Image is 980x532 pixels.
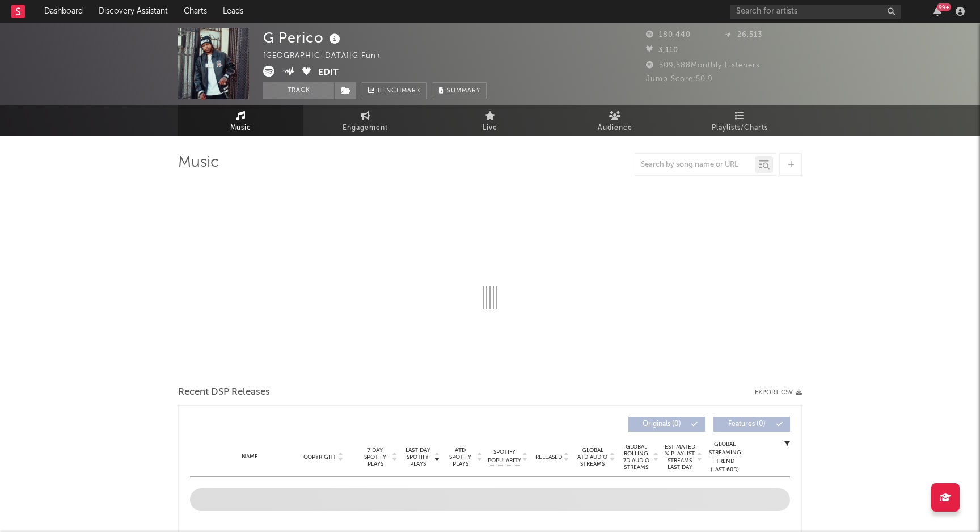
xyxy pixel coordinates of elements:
span: Live [483,121,497,135]
span: Playlists/Charts [712,121,768,135]
a: Music [178,105,303,136]
span: Recent DSP Releases [178,386,270,399]
div: G Perico [263,28,343,47]
span: 180,440 [646,31,691,39]
span: Estimated % Playlist Streams Last Day [664,444,695,471]
span: Music [230,121,251,135]
button: Export CSV [755,389,802,396]
button: Edit [318,66,339,80]
div: Name [213,453,287,461]
button: Features(0) [713,417,790,432]
div: 99 + [937,3,951,11]
button: Originals(0) [628,417,705,432]
div: Global Streaming Trend (Last 60D) [708,440,742,474]
span: Spotify Popularity [488,448,521,465]
a: Audience [552,105,677,136]
span: Benchmark [378,85,421,98]
span: ATD Spotify Plays [445,447,475,467]
button: 99+ [933,7,941,16]
button: Track [263,82,334,99]
span: Audience [598,121,632,135]
input: Search by song name or URL [635,161,755,170]
span: Copyright [303,454,336,461]
a: Live [428,105,552,136]
a: Engagement [303,105,428,136]
span: Engagement [343,121,388,135]
span: Originals ( 0 ) [636,421,688,428]
span: Features ( 0 ) [721,421,773,428]
span: Last Day Spotify Plays [403,447,433,467]
span: Global ATD Audio Streams [577,447,608,467]
div: [GEOGRAPHIC_DATA] | G Funk [263,49,394,63]
span: 509,588 Monthly Listeners [646,62,760,69]
a: Playlists/Charts [677,105,802,136]
a: Benchmark [362,82,427,99]
button: Summary [433,82,487,99]
span: Jump Score: 50.9 [646,75,713,83]
span: Summary [447,88,480,94]
span: 7 Day Spotify Plays [360,447,390,467]
span: Released [535,454,562,461]
span: Global Rolling 7D Audio Streams [620,444,652,471]
input: Search for artists [730,5,901,19]
span: 26,513 [724,31,762,39]
span: 3,110 [646,47,678,54]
